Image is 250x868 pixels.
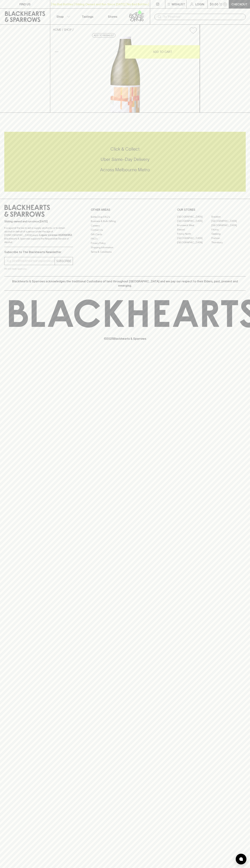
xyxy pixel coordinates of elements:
a: [GEOGRAPHIC_DATA] [211,223,246,228]
a: Careers [91,223,159,228]
a: [GEOGRAPHIC_DATA] [177,240,211,245]
a: Braddon [211,215,246,219]
p: Checkout [231,2,247,6]
p: Stores [108,14,117,19]
a: SHOP [64,28,72,31]
p: FIND US [19,2,31,6]
p: Shop [56,14,64,19]
h5: Across Melbourne Metro [4,167,246,173]
a: Bottle Drop FAQ's [91,215,159,219]
p: Sibling owned and run since [DATE] [4,220,73,223]
input: Try "Pinot noir" [163,14,243,20]
button: ADD TO CART [125,45,200,59]
input: e.g. jane@blackheartsandsparrows.com.au [7,258,55,264]
a: Tastings [75,9,100,24]
a: [GEOGRAPHIC_DATA] [177,236,211,240]
p: Blackhearts & Sparrows acknowledges the traditional Custodians of land throughout [GEOGRAPHIC_DAT... [7,279,243,288]
a: Geelong [211,232,246,236]
img: bubble-icon [239,857,243,861]
p: ADD TO CART [153,50,172,54]
p: We will never spam you [4,267,73,271]
img: 38790.png [50,37,200,113]
div: Call to action block [4,132,246,192]
p: Tastings [82,14,93,19]
a: [GEOGRAPHIC_DATA] [177,215,211,219]
a: Terms & Conditions [91,250,159,254]
a: Prahran [211,236,246,240]
a: Brunswick West [177,223,211,228]
a: Privacy Policy [91,241,159,245]
button: Add to wishlist [92,33,115,38]
a: Thornbury [211,240,246,245]
p: SUBSCRIBE [56,259,71,263]
a: Business & Bulk Gifting [91,219,159,223]
a: Fitzroy North [177,232,211,236]
a: FAQ's [91,237,159,241]
p: Subscribe to The Blackhearts Newsletter [4,250,73,254]
h5: Uber Same-Day Delivery [4,156,246,162]
a: HOME [53,28,61,31]
a: Fitzroy [211,228,246,232]
a: Gift Cards [91,232,159,236]
button: Add to wishlist [188,26,198,35]
h5: Click & Collect [4,146,246,152]
p: OUR STORES [177,208,246,212]
strong: Liquor License #32064953 [39,234,72,236]
button: SUBSCRIBE [55,257,73,265]
p: 0 [224,3,226,5]
a: [GEOGRAPHIC_DATA] [211,219,246,223]
p: It is against the law to sell or supply alcohol to, or to obtain alcohol on behalf of a person un... [4,226,73,244]
a: Contact Us [91,228,159,232]
a: Elwood [177,228,211,232]
a: Shipping Information [91,245,159,250]
p: Wishlist [172,2,185,6]
p: Login [195,2,204,6]
a: [GEOGRAPHIC_DATA] [177,219,211,223]
a: Stores [100,9,125,24]
p: $0.00 [210,2,218,6]
button: Shop [50,9,75,24]
p: OTHER AREAS [91,208,159,212]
